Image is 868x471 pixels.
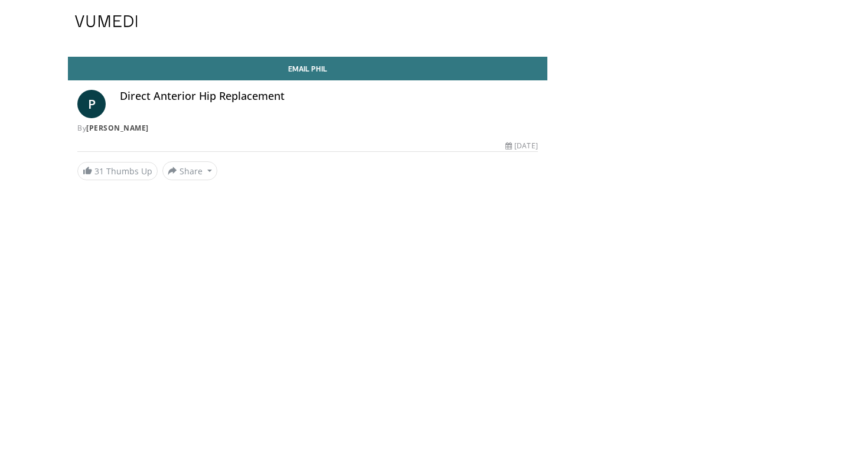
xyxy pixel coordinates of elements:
a: Email Phil [68,57,547,80]
a: P [77,90,106,118]
div: By [77,123,538,134]
a: [PERSON_NAME] [86,123,149,133]
span: 31 [94,165,104,177]
img: VuMedi Logo [75,15,138,27]
a: 31 Thumbs Up [77,162,158,180]
h4: Direct Anterior Hip Replacement [120,90,538,103]
div: [DATE] [505,141,537,151]
button: Share [162,161,217,180]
